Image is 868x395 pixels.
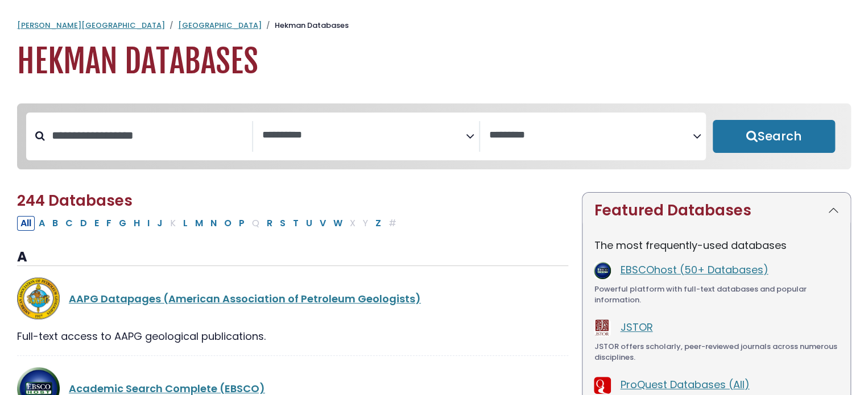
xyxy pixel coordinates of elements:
button: Filter Results E [91,216,102,231]
button: Filter Results T [290,216,302,231]
nav: breadcrumb [17,20,851,31]
button: Filter Results V [316,216,329,231]
a: AAPG Datapages (American Association of Petroleum Geologists) [69,292,421,306]
button: Featured Databases [582,193,850,228]
button: Filter Results U [303,216,316,231]
button: Filter Results M [192,216,206,231]
button: Filter Results C [62,216,76,231]
button: All [17,216,35,231]
button: Filter Results O [221,216,235,231]
div: Alpha-list to filter by first letter of database name [17,215,401,230]
a: [GEOGRAPHIC_DATA] [178,20,262,31]
a: JSTOR [620,320,652,334]
p: The most frequently-used databases [594,238,839,253]
button: Filter Results R [263,216,276,231]
input: Search database by title or keyword [45,126,252,145]
button: Filter Results I [144,216,153,231]
button: Filter Results J [154,216,166,231]
textarea: Search [262,130,466,142]
button: Filter Results Z [372,216,385,231]
textarea: Search [489,130,693,142]
button: Filter Results H [130,216,143,231]
button: Filter Results N [207,216,220,231]
button: Filter Results P [235,216,248,231]
h1: Hekman Databases [17,43,851,81]
button: Filter Results W [330,216,346,231]
li: Hekman Databases [262,20,349,31]
button: Filter Results G [115,216,130,231]
button: Filter Results A [35,216,48,231]
button: Filter Results B [49,216,61,231]
div: Powerful platform with full-text databases and popular information. [594,284,839,306]
div: Full-text access to AAPG geological publications. [17,329,568,344]
span: 244 Databases [17,190,133,211]
a: EBSCOhost (50+ Databases) [620,263,768,277]
a: ProQuest Databases (All) [620,377,749,392]
button: Filter Results L [180,216,191,231]
button: Filter Results S [276,216,289,231]
div: JSTOR offers scholarly, peer-reviewed journals across numerous disciplines. [594,341,839,363]
button: Submit for Search Results [713,120,835,153]
button: Filter Results D [77,216,90,231]
button: Filter Results F [103,216,115,231]
a: [PERSON_NAME][GEOGRAPHIC_DATA] [17,20,165,31]
h3: A [17,249,568,266]
nav: Search filters [17,103,851,169]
